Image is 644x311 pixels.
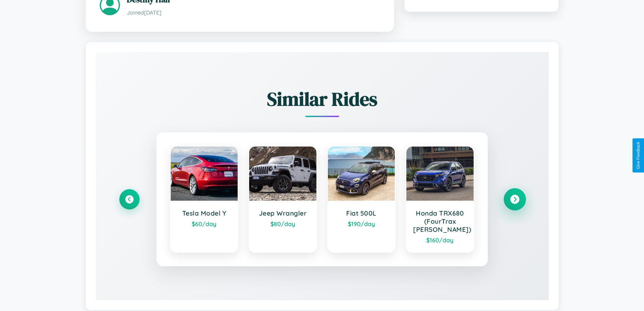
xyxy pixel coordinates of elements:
[256,209,310,217] h3: Jeep Wrangler
[170,146,239,253] a: Tesla Model Y$60/day
[327,146,396,253] a: Fiat 500L$190/day
[119,86,525,112] h2: Similar Rides
[177,209,231,217] h3: Tesla Model Y
[256,220,310,227] div: $ 80 /day
[127,8,380,18] p: Joined [DATE]
[636,142,641,169] div: Give Feedback
[413,236,467,244] div: $ 160 /day
[248,146,317,253] a: Jeep Wrangler$80/day
[177,220,231,227] div: $ 60 /day
[335,209,388,217] h3: Fiat 500L
[406,146,474,253] a: Honda TRX680 (FourTrax [PERSON_NAME])$160/day
[413,209,467,234] h3: Honda TRX680 (FourTrax [PERSON_NAME])
[335,220,388,227] div: $ 190 /day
